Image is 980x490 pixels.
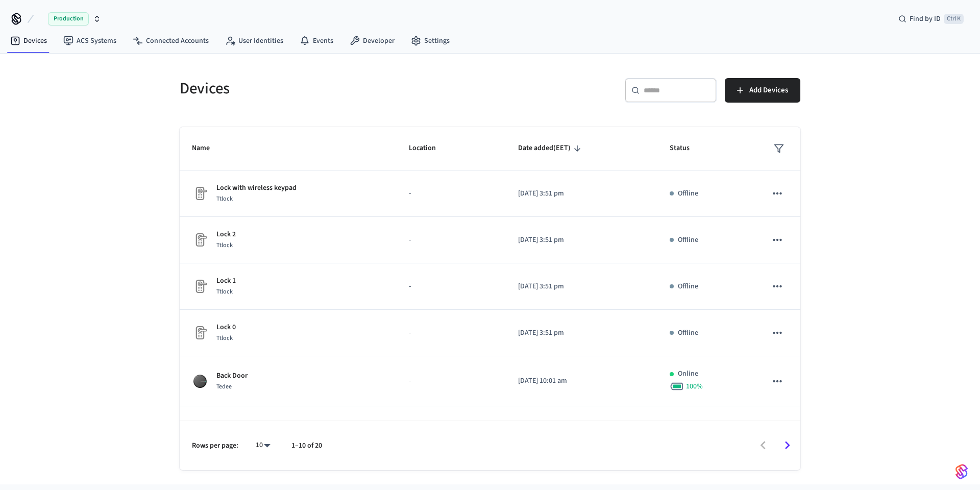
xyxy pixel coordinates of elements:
p: Lock 0 [216,322,236,333]
h5: Devices [180,78,484,99]
a: User Identities [217,32,291,50]
p: Online [678,419,698,429]
span: Ttlock [216,194,233,203]
a: ACS Systems [55,32,125,50]
span: Location [409,140,449,156]
span: Ttlock [216,241,233,250]
a: Events [291,32,341,50]
a: Developer [341,32,403,50]
span: Name [192,140,223,156]
div: 10 [251,438,275,453]
span: Tedee [216,382,232,391]
p: Lock with wireless keypad [216,183,297,193]
p: Offline [678,328,698,338]
span: Date added(EET) [518,140,584,156]
p: Offline [678,235,698,246]
p: - [409,328,493,338]
img: SeamLogoGradient.69752ec5.svg [955,463,968,480]
p: Lock 1 [216,276,236,286]
p: Rows per page: [192,440,238,451]
p: [DATE] 3:51 pm [518,235,645,246]
span: Find by ID [910,14,941,24]
img: Placeholder Lock Image [192,232,208,248]
span: Add Devices [749,84,788,97]
p: - [409,281,493,292]
img: Tedee Smart Lock [192,373,208,389]
p: Back Door [216,371,248,381]
p: Offline [678,188,698,199]
p: [DATE] 3:51 pm [518,328,645,338]
p: [DATE] 10:01 am [518,376,645,386]
p: 1–10 of 20 [291,440,322,451]
span: 100 % [686,381,703,391]
img: Placeholder Lock Image [192,185,208,202]
a: Devices [2,32,55,50]
p: Online [678,369,698,379]
p: Lock 2 [216,229,236,240]
p: [DATE] 3:51 pm [518,188,645,199]
span: Ctrl K [944,14,964,24]
span: Ttlock [216,334,233,342]
button: Add Devices [725,78,800,103]
a: Connected Accounts [125,32,217,50]
span: Ttlock [216,287,233,296]
div: Find by IDCtrl K [890,10,972,28]
p: - [409,188,493,199]
p: - [409,376,493,386]
button: Go to next page [775,433,799,457]
p: Offline [678,281,698,292]
a: Settings [403,32,458,50]
p: - [409,235,493,246]
p: [DATE] 3:51 pm [518,281,645,292]
span: Status [670,140,703,156]
span: Production [48,12,89,26]
img: Placeholder Lock Image [192,278,208,295]
img: Placeholder Lock Image [192,325,208,341]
